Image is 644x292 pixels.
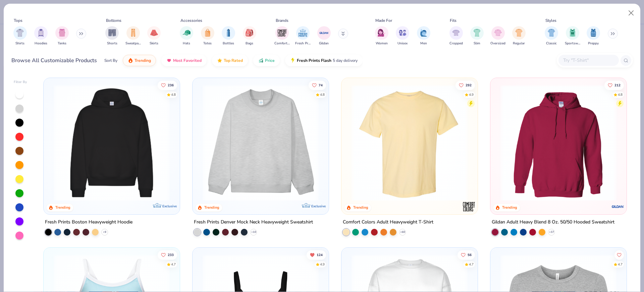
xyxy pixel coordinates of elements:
span: Price [265,58,275,63]
span: 236 [168,83,174,87]
span: Exclusive [311,204,326,208]
span: Bottles [223,41,234,46]
span: 124 [317,253,323,256]
div: Tops [14,17,22,24]
span: Regular [513,41,525,46]
div: 4.7 [618,262,623,267]
button: filter button [512,26,526,46]
img: Gildan logo [611,200,624,213]
button: Price [253,55,280,66]
div: filter for Bottles [222,26,235,46]
img: Slim Image [473,29,481,37]
div: filter for Preppy [587,26,600,46]
div: filter for Sportswear [565,26,580,46]
button: Fresh Prints Flash5 day delivery [285,55,363,66]
div: 4.9 [469,92,474,97]
button: filter button [545,26,558,46]
img: Gildan Image [319,28,329,38]
img: Men Image [420,29,427,37]
div: 4.7 [171,262,176,267]
span: Sweatpants [125,41,141,46]
img: Cropped Image [452,29,460,37]
span: Women [376,41,388,46]
button: filter button [13,26,27,46]
img: Classic Image [548,29,555,37]
span: Unisex [397,41,408,46]
span: Oversized [490,41,505,46]
button: filter button [490,26,505,46]
button: Like [309,80,326,90]
span: Top Rated [224,58,243,63]
span: 233 [168,253,174,256]
img: Bottles Image [225,29,232,37]
button: Like [158,80,177,90]
img: Skirts Image [150,29,158,37]
div: filter for Hoodies [34,26,48,46]
button: filter button [587,26,600,46]
img: most_fav.gif [166,58,172,63]
span: 5 day delivery [333,57,358,65]
span: 212 [614,83,621,87]
span: Men [420,41,427,46]
span: Fresh Prints Flash [297,58,331,63]
button: filter button [34,26,48,46]
img: Regular Image [515,29,523,37]
img: Shorts Image [108,29,116,37]
img: Sweatpants Image [129,29,137,37]
button: Trending [123,55,156,66]
button: filter button [125,26,141,46]
span: + 60 [400,230,405,234]
div: 4.8 [618,92,623,97]
div: filter for Comfort Colors [274,26,290,46]
div: filter for Oversized [490,26,505,46]
img: Oversized Image [494,29,502,37]
div: Sort By [104,57,117,64]
div: Brands [276,17,288,24]
div: filter for Regular [512,26,526,46]
button: filter button [295,26,311,46]
div: filter for Cropped [449,26,463,46]
span: Gildan [319,41,329,46]
div: filter for Tanks [55,26,69,46]
button: filter button [105,26,119,46]
img: Unisex Image [399,29,407,37]
div: filter for Classic [545,26,558,46]
img: flash.gif [290,58,296,63]
span: Exclusive [162,204,177,208]
div: Comfort Colors Adult Heavyweight T-Shirt [343,218,433,226]
div: filter for Slim [470,26,484,46]
img: Women Image [378,29,385,37]
button: filter button [55,26,69,46]
img: Tanks Image [58,29,66,37]
div: Styles [545,17,556,24]
span: + 37 [549,230,554,234]
div: filter for Gildan [317,26,331,46]
img: Comfort Colors logo [462,200,476,213]
div: Fresh Prints Denver Mock Neck Heavyweight Sweatshirt [194,218,313,226]
img: 91acfc32-fd48-4d6b-bdad-a4c1a30ac3fc [50,85,173,201]
button: filter button [201,26,214,46]
button: filter button [274,26,290,46]
span: Totes [203,41,212,46]
button: filter button [243,26,256,46]
div: Accessories [180,17,202,24]
div: filter for Shorts [105,26,119,46]
span: Bags [246,41,253,46]
button: filter button [147,26,161,46]
div: filter for Women [375,26,388,46]
button: Close [625,7,638,19]
div: Fresh Prints Boston Heavyweight Hoodie [45,218,132,226]
span: Cropped [449,41,463,46]
img: Totes Image [204,29,211,37]
img: e55d29c3-c55d-459c-bfd9-9b1c499ab3c6 [471,85,593,201]
button: filter button [180,26,193,46]
span: Sportswear [565,41,580,46]
span: + 10 [251,230,256,234]
img: Comfort Colors Image [277,28,287,38]
img: f5d85501-0dbb-4ee4-b115-c08fa3845d83 [199,85,322,201]
div: 4.8 [171,92,176,97]
button: Like [458,250,475,259]
span: Preppy [588,41,599,46]
span: Tanks [58,41,66,46]
span: Slim [474,41,480,46]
